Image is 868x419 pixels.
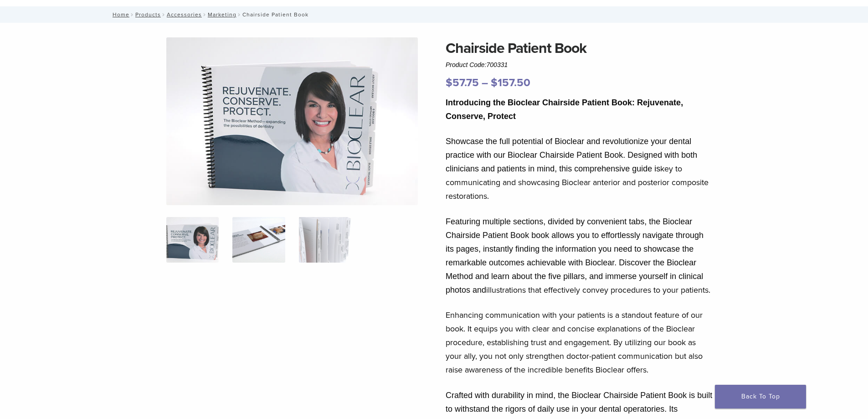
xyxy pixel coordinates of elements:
[166,37,418,205] img: IMG_7942
[161,12,167,17] span: /
[208,11,236,18] a: Marketing
[446,76,479,89] bdi: 57.75
[446,76,452,89] span: $
[446,215,714,297] p: illustrations that effectively convey procedures to your patients.
[446,98,683,121] b: Introducing the Bioclear Chairside Patient Book: Rejuvenate, Conserve, Protect
[491,76,498,89] span: $
[167,11,202,18] a: Accessories
[487,61,508,68] span: 700331
[166,217,219,263] img: IMG_7942-324x324.jpg
[446,134,714,203] p: key to communicating and showcasing Bioclear anterior and posterior composite restorations.
[715,385,806,409] a: Back To Top
[110,11,129,18] a: Home
[299,217,351,263] img: Chairside Patient Book - Image 3
[106,6,762,23] nav: Chairside Patient Book
[491,76,530,89] bdi: 157.50
[446,137,697,173] span: Showcase the full potential of Bioclear and revolutionize your dental practice with our Bioclear ...
[232,217,285,263] img: Chairside Patient Book - Image 2
[446,217,704,295] span: Featuring multiple sections, divided by convenient tabs, the Bioclear Chairside Patient Book book...
[236,12,242,17] span: /
[129,12,135,17] span: /
[482,76,488,89] span: –
[446,308,714,377] p: Enhancing communication with your patients is a standout feature of our book. It equips you with ...
[446,61,508,68] span: Product Code:
[135,11,161,18] a: Products
[446,37,714,59] h1: Chairside Patient Book
[202,12,208,17] span: /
